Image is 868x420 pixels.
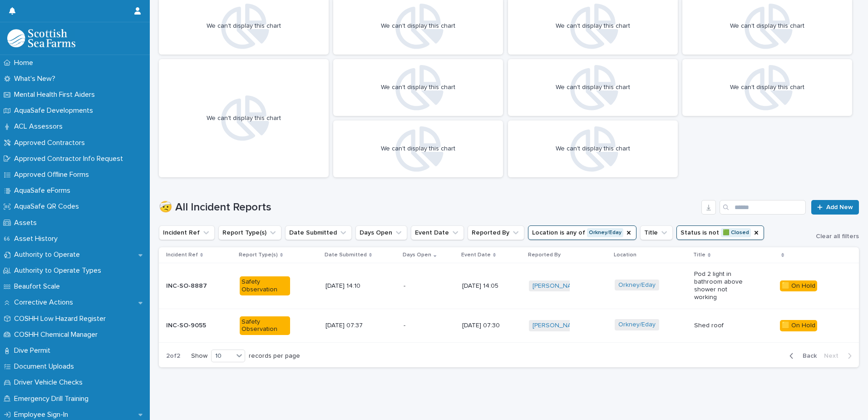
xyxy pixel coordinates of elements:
button: Reported By [468,225,524,240]
p: Home [10,59,40,67]
a: Add New [811,200,859,215]
p: Incident Ref [166,250,198,260]
div: We can't display this chart [730,84,804,91]
div: We can't display this chart [556,84,630,91]
p: Beaufort Scale [10,282,67,291]
span: Back [797,353,817,359]
p: [DATE] 14:10 [325,282,376,290]
img: bPIBxiqnSb2ggTQWdOVV [7,29,75,47]
button: Clear all filters [809,233,859,240]
p: INC-SO-8887 [166,282,217,290]
div: We can't display this chart [730,22,804,30]
p: Authority to Operate [10,250,87,259]
button: Back [782,352,820,360]
button: Location [528,225,636,240]
tr: INC-SO-8887Safety Observation[DATE] 14:10-- [DATE] 14:05[PERSON_NAME] Orkney/Eday Pod 2 light in ... [159,263,859,309]
p: AquaSafe eForms [10,186,78,195]
div: Safety Observation [240,316,290,335]
div: Safety Observation [240,276,290,295]
p: - [404,320,407,330]
p: Date Submitted [325,250,367,260]
p: Mental Health First Aiders [10,90,102,99]
span: Next [824,353,844,359]
div: We can't display this chart [207,115,281,122]
div: We can't display this chart [381,145,455,153]
input: Search [720,200,806,215]
button: Next [820,352,859,360]
p: Location [614,250,636,260]
tr: INC-SO-9055Safety Observation[DATE] 07:37-- [DATE] 07:30[PERSON_NAME] Orkney/Eday Shed roof🟨 On Hold [159,309,859,343]
span: Add New [826,204,853,210]
a: Orkney/Eday [618,281,656,289]
p: What's New? [10,75,63,83]
p: [DATE] 07:37 [325,322,376,330]
button: Date Submitted [285,225,352,240]
p: Emergency Drill Training [10,395,96,403]
p: Event Date [461,250,491,260]
p: Corrective Actions [10,298,80,307]
p: - [404,280,407,290]
p: Days Open [403,250,431,260]
p: records per page [249,352,300,360]
p: COSHH Low Hazard Register [10,315,113,323]
button: Status [676,225,764,240]
p: 2 of 2 [159,345,187,367]
div: We can't display this chart [556,145,630,153]
div: We can't display this chart [556,22,630,30]
h1: 🤕 All Incident Reports [159,201,698,214]
p: ACL Assessors [10,122,70,131]
p: Assets [10,219,44,227]
button: Incident Ref [159,225,215,240]
a: [PERSON_NAME] [533,322,582,330]
p: [DATE] 14:05 [462,282,513,290]
div: We can't display this chart [207,22,281,30]
button: Title [640,225,673,240]
p: Show [191,352,207,360]
p: Dive Permit [10,346,58,355]
p: Authority to Operate Types [10,266,108,275]
p: Document Uploads [10,362,81,371]
div: We can't display this chart [381,22,455,30]
p: AquaSafe Developments [10,106,100,115]
div: 🟨 On Hold [780,280,817,292]
a: [PERSON_NAME] [533,282,582,290]
p: Shed roof [694,322,745,330]
p: Driver Vehicle Checks [10,378,90,387]
p: Approved Contractors [10,139,92,147]
p: Employee Sign-In [10,410,75,419]
div: 10 [212,351,233,361]
p: Pod 2 light in bathroom above shower not working [694,270,745,301]
p: Asset History [10,235,65,243]
p: INC-SO-9055 [166,322,217,330]
p: Report Type(s) [239,250,278,260]
p: [DATE] 07:30 [462,322,513,330]
p: Approved Contractor Info Request [10,155,130,163]
button: Event Date [411,225,464,240]
div: 🟨 On Hold [780,320,817,331]
span: Clear all filters [816,233,859,240]
p: AquaSafe QR Codes [10,202,86,211]
p: COSHH Chemical Manager [10,330,105,339]
div: We can't display this chart [381,84,455,91]
a: Orkney/Eday [618,321,656,329]
p: Title [693,250,705,260]
button: Days Open [355,225,407,240]
button: Report Type(s) [218,225,281,240]
p: Approved Offline Forms [10,170,96,179]
p: Reported By [528,250,561,260]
